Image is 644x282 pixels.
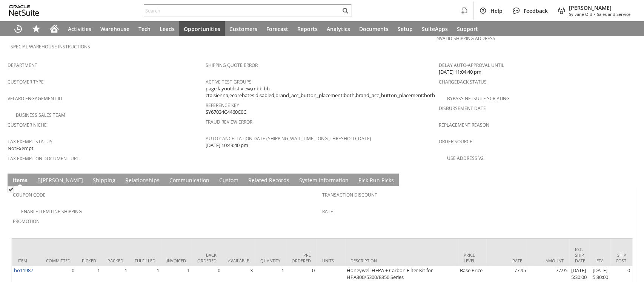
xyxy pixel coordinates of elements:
[206,142,248,149] span: [DATE] 10:49:40 pm
[596,258,604,263] div: ETA
[96,21,134,36] a: Warehouse
[206,119,252,125] a: Fraud Review Error
[8,122,47,128] a: Customer Niche
[297,177,350,185] a: System Information
[12,177,14,184] span: I
[297,25,318,33] span: Reports
[266,25,288,33] span: Forecast
[616,252,626,263] div: Ship Cost
[575,246,585,263] div: Est. Ship Date
[169,177,173,184] span: C
[167,258,186,263] div: Invoiced
[393,21,417,36] a: Setup
[9,21,27,36] a: Recent Records
[21,208,82,215] a: Enable Item Line Shipping
[35,177,85,185] a: B[PERSON_NAME]
[11,177,29,185] a: Items
[9,5,39,16] svg: logo
[439,79,487,85] a: Chargeback Status
[252,177,255,184] span: e
[464,252,481,263] div: Price Level
[524,7,548,14] span: Feedback
[138,25,151,33] span: Tech
[8,145,34,152] span: NotExempt
[135,258,155,263] div: Fulfilled
[322,21,355,36] a: Analytics
[37,177,41,184] span: B
[217,177,240,185] a: Custom
[125,177,129,184] span: R
[533,258,564,263] div: Amount
[439,68,481,76] span: [DATE] 11:04:40 pm
[123,177,161,185] a: Relationships
[439,105,486,112] a: Disbursement Date
[359,25,389,33] span: Documents
[13,192,46,198] a: Coupon Code
[100,25,129,33] span: Warehouse
[447,95,510,102] a: Bypass NetSuite Scripting
[358,177,361,184] span: P
[597,11,630,17] span: Sales and Service
[322,258,339,263] div: Units
[206,102,239,108] a: Reference Key
[8,138,52,145] a: Tax Exempt Status
[417,21,452,36] a: SuiteApps
[168,177,211,185] a: Communication
[11,43,90,50] a: Special Warehouse Instructions
[46,258,71,263] div: Committed
[8,95,62,102] a: Velaro Engagement ID
[350,258,452,263] div: Description
[144,6,341,15] input: Search
[16,112,65,118] a: Business Sales Team
[302,177,305,184] span: y
[422,25,448,33] span: SuiteApps
[8,186,14,192] img: Checked
[452,21,483,36] a: Support
[398,25,413,33] span: Setup
[206,135,371,142] a: Auto Cancellation Date (shipping_wait_time_long_threshold_date)
[206,85,435,99] span: page layout:list view,mbb bb cta:sienna,ecorebates:disabled,brand_acc_button_placement:both,brand...
[160,25,175,33] span: Leads
[246,177,291,185] a: Related Records
[357,177,396,185] a: Pick Run Picks
[447,155,484,161] a: Use Address V2
[27,21,45,36] div: Shortcuts
[457,25,478,33] span: Support
[355,21,393,36] a: Documents
[8,62,37,68] a: Department
[206,62,258,68] a: Shipping Quote Error
[63,21,96,36] a: Activities
[228,258,249,263] div: Available
[439,122,489,128] a: Replacement reason
[492,258,522,263] div: Rate
[490,7,503,14] span: Help
[108,258,123,263] div: Packed
[45,21,63,36] a: Home
[262,21,293,36] a: Forecast
[229,25,257,33] span: Customers
[327,25,350,33] span: Analytics
[8,79,44,85] a: Customer Type
[179,21,225,36] a: Opportunities
[569,4,630,11] span: [PERSON_NAME]
[93,177,96,184] span: S
[206,79,252,85] a: Active Test Groups
[18,258,35,263] div: Item
[91,177,117,185] a: Shipping
[155,21,179,36] a: Leads
[14,24,23,33] svg: Recent Records
[260,258,280,263] div: Quantity
[225,21,262,36] a: Customers
[293,21,322,36] a: Reports
[439,138,472,145] a: Order Source
[197,252,217,263] div: Back Ordered
[623,175,632,184] a: Unrolled view on
[341,6,350,15] svg: Search
[435,35,495,42] a: Invalid Shipping Address
[13,218,40,225] a: Promotion
[223,177,226,184] span: u
[8,155,79,162] a: Tax Exemption Document URL
[50,24,59,33] svg: Home
[594,11,595,17] span: -
[82,258,96,263] div: Picked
